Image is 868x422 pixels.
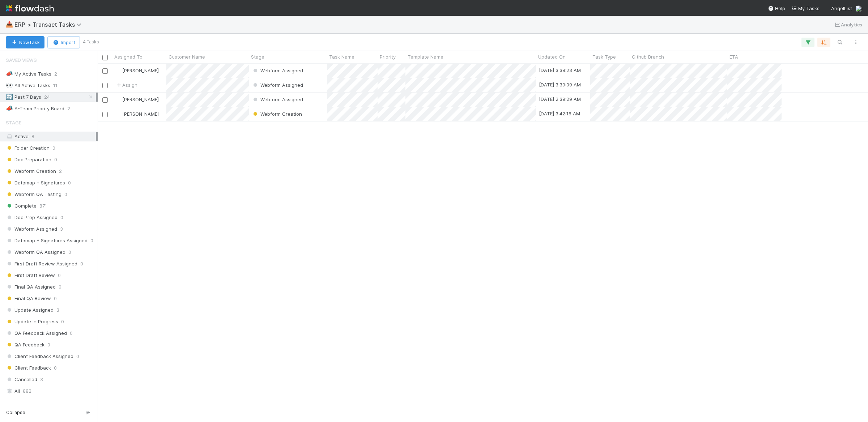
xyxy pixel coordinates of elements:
[44,93,50,102] span: 24
[6,36,44,48] button: NewTask
[102,55,108,60] input: Toggle All Rows Selected
[6,81,50,90] div: All Active Tasks
[6,282,56,291] span: Final QA Assigned
[102,97,108,103] input: Toggle Row Selected
[539,110,580,117] div: [DATE] 3:42:16 AM
[251,53,264,60] span: Stage
[58,271,61,280] span: 0
[6,294,51,303] span: Final QA Review
[102,112,108,117] input: Toggle Row Selected
[31,133,34,139] span: 8
[632,53,664,60] span: Github Branch
[6,340,44,349] span: QA Feedback
[90,236,93,245] span: 0
[52,144,55,153] span: 0
[56,306,59,315] span: 3
[115,67,159,74] div: [PERSON_NAME]
[169,53,205,60] span: Customer Name
[6,387,96,396] div: All
[6,144,50,153] span: Folder Creation
[252,96,303,103] div: Webform Assigned
[23,387,31,396] span: 882
[54,363,57,372] span: 0
[6,225,57,234] span: Webform Assigned
[39,201,47,210] span: 871
[102,83,108,88] input: Toggle Row Selected
[408,53,443,60] span: Template Name
[6,2,54,14] img: logo-inverted-e16ddd16eac7371096b0.svg
[855,5,862,12] img: avatar_f5fedbe2-3a45-46b0-b9bb-d3935edf1c24.png
[6,236,88,245] span: Datamap + Signatures Assigned
[539,95,581,103] div: [DATE] 2:39:29 AM
[64,190,67,199] span: 0
[539,67,581,74] div: [DATE] 3:38:23 AM
[539,81,581,88] div: [DATE] 3:39:09 AM
[6,104,64,113] div: A-Team Priority Board
[68,248,71,257] span: 0
[122,97,159,102] span: [PERSON_NAME]
[329,53,354,60] span: Task Name
[252,110,302,118] div: Webform Creation
[60,225,63,234] span: 3
[40,375,43,384] span: 3
[102,68,108,74] input: Toggle Row Selected
[592,53,616,60] span: Task Type
[768,5,785,12] div: Help
[252,67,303,74] div: Webform Assigned
[6,82,13,88] span: 👀
[6,259,77,268] span: First Draft Review Assigned
[380,53,396,60] span: Priority
[114,53,142,60] span: Assigned To
[47,340,50,349] span: 0
[61,317,64,326] span: 0
[115,68,121,73] img: avatar_ef15843f-6fde-4057-917e-3fb236f438ca.png
[729,53,738,60] span: ETA
[6,115,21,130] span: Stage
[54,294,57,303] span: 0
[6,53,37,67] span: Saved Views
[252,82,303,88] span: Webform Assigned
[47,36,80,48] button: Import
[6,375,37,384] span: Cancelled
[6,94,13,100] span: 🔄
[6,398,37,412] span: Assigned To
[122,111,159,117] span: [PERSON_NAME]
[6,190,61,199] span: Webform QA Testing
[54,155,57,164] span: 0
[6,352,73,361] span: Client Feedback Assigned
[831,5,852,11] span: AngelList
[115,97,121,102] img: avatar_ec9c1780-91d7-48bb-898e-5f40cebd5ff8.png
[6,155,51,164] span: Doc Preparation
[6,167,56,176] span: Webform Creation
[115,96,159,103] div: [PERSON_NAME]
[6,409,25,416] span: Collapse
[834,20,862,29] a: Analytics
[252,111,302,117] span: Webform Creation
[54,69,57,78] span: 2
[791,5,820,11] span: My Tasks
[68,178,71,187] span: 0
[115,81,137,89] span: Assign
[6,271,55,280] span: First Draft Review
[6,132,96,141] div: Active
[252,97,303,102] span: Webform Assigned
[6,105,13,111] span: 📣
[115,110,159,118] div: [PERSON_NAME]
[53,81,58,90] span: 11
[80,259,83,268] span: 0
[6,93,41,102] div: Past 7 Days
[122,68,159,73] span: [PERSON_NAME]
[76,352,79,361] span: 0
[538,53,566,60] span: Updated On
[6,363,51,372] span: Client Feedback
[6,201,37,210] span: Complete
[6,69,51,78] div: My Active Tasks
[83,39,99,45] small: 4 Tasks
[6,317,58,326] span: Update In Progress
[252,81,303,89] div: Webform Assigned
[252,68,303,73] span: Webform Assigned
[6,329,67,338] span: QA Feedback Assigned
[6,178,65,187] span: Datamap + Signatures
[59,282,61,291] span: 0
